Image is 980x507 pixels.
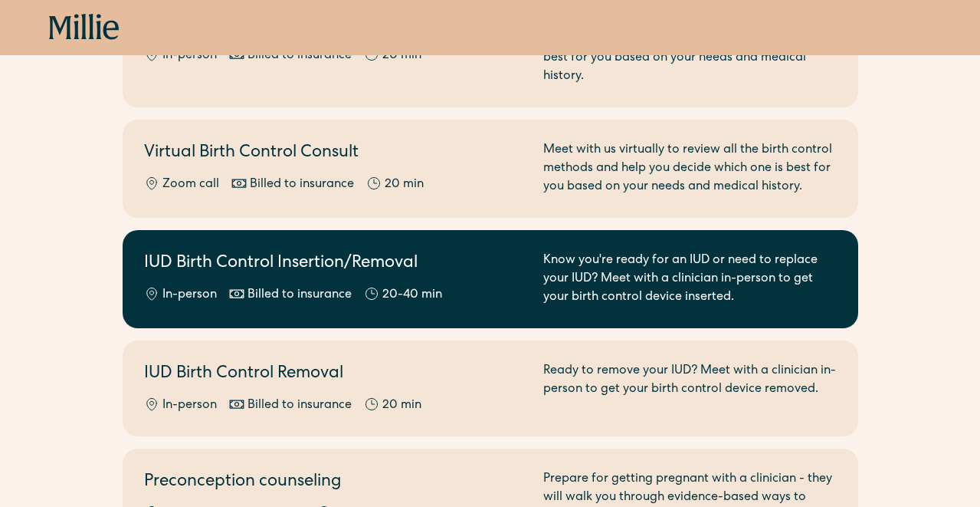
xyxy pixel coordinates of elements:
div: Billed to insurance [250,176,354,194]
h2: Virtual Birth Control Consult [144,141,525,166]
div: 20-40 min [382,286,442,305]
h2: IUD Birth Control Removal [144,362,525,387]
div: Ready to remove your IUD? Meet with a clinician in-person to get your birth control device removed. [543,362,837,415]
div: Billed to insurance [247,397,352,415]
h2: Preconception counseling [144,470,525,495]
div: 20 min [382,397,421,415]
div: In-person [162,397,217,415]
div: Meet with us virtually to review all the birth control methods and help you decide which one is b... [543,141,837,196]
div: In-person [162,286,217,305]
div: In-person [162,47,217,65]
div: Zoom call [162,176,219,194]
a: Virtual Birth Control ConsultZoom callBilled to insurance20 minMeet with us virtually to review a... [123,120,858,218]
a: IUD Birth Control Insertion/RemovalIn-personBilled to insurance20-40 minKnow you're ready for an ... [123,230,858,328]
div: Billed to insurance [247,286,352,305]
div: Know you're ready for an IUD or need to replace your IUD? Meet with a clinician in-person to get ... [543,252,837,307]
h2: IUD Birth Control Insertion/Removal [144,252,525,277]
a: IUD Birth Control RemovalIn-personBilled to insurance20 minReady to remove your IUD? Meet with a ... [123,341,858,436]
div: 20 min [382,47,421,65]
div: 20 min [385,176,424,194]
div: Billed to insurance [247,47,352,65]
